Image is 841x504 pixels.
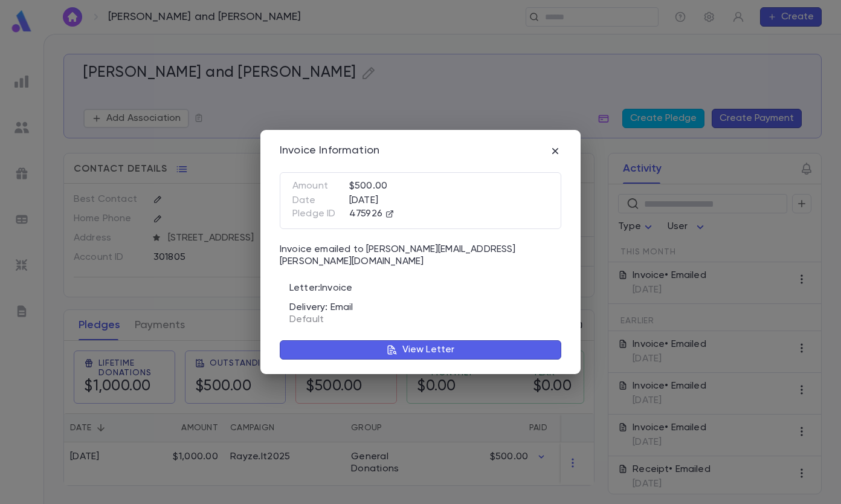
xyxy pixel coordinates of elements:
[280,244,561,268] p: Invoice emailed to [PERSON_NAME][EMAIL_ADDRESS][PERSON_NAME][DOMAIN_NAME]
[292,195,349,207] p: Date
[292,180,349,192] p: Amount
[292,208,349,220] p: Pledge ID
[280,144,379,158] div: Invoice Information
[282,294,561,326] div: Delivery: Email
[292,207,549,221] div: 475926
[402,344,455,356] p: View Letter
[292,195,549,207] div: [DATE]
[289,314,561,326] p: Default
[280,340,561,360] button: View Letter
[282,275,561,294] div: Letter: Invoice
[292,180,549,195] div: $500.00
